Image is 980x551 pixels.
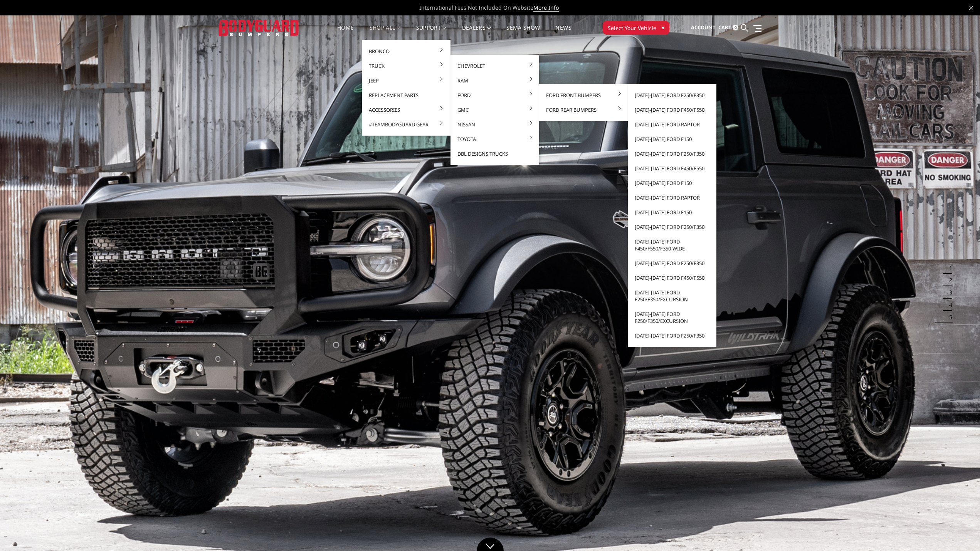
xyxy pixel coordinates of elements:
[718,17,738,38] a: Cart 0
[631,146,713,161] a: [DATE]-[DATE] Ford F250/F350
[365,73,447,88] a: Jeep
[370,25,401,40] a: shop all
[691,24,716,31] span: Account
[631,205,713,220] a: [DATE]-[DATE] Ford F150
[945,274,952,286] button: 2 of 5
[945,311,952,323] button: 5 of 5
[945,286,952,299] button: 3 of 5
[631,117,713,132] a: [DATE]-[DATE] Ford Raptor
[945,299,952,311] button: 4 of 5
[365,59,447,73] a: Truck
[454,117,536,132] a: Nissan
[454,73,536,88] a: Ram
[219,20,299,35] img: BODYGUARD BUMPERS
[416,25,447,40] a: Support
[555,25,571,40] a: News
[631,88,713,102] a: [DATE]-[DATE] Ford F250/F350
[454,102,536,117] a: GMC
[631,285,713,307] a: [DATE]-[DATE] Ford F250/F350/Excursion
[477,538,504,551] a: Click to Down
[506,25,540,40] a: SEMA Show
[365,102,447,117] a: Accessories
[631,328,713,343] a: [DATE]-[DATE] Ford F250/F350
[631,256,713,270] a: [DATE]-[DATE] Ford F250/F350
[454,88,536,102] a: Ford
[945,262,952,274] button: 1 of 5
[608,24,656,32] span: Select Your Vehicle
[533,4,559,12] a: More Info
[365,88,447,102] a: Replacement Parts
[718,24,731,31] span: Cart
[631,220,713,234] a: [DATE]-[DATE] Ford F250/F350
[631,190,713,205] a: [DATE]-[DATE] Ford Raptor
[631,161,713,176] a: [DATE]-[DATE] Ford F450/F550
[631,270,713,285] a: [DATE]-[DATE] Ford F450/F550
[733,25,738,30] span: 0
[365,117,447,132] a: #TeamBodyguard Gear
[337,25,354,40] a: Home
[454,146,536,161] a: DBL Designs Trucks
[462,25,491,40] a: Dealers
[454,132,536,146] a: Toyota
[454,59,536,73] a: Chevrolet
[631,234,713,256] a: [DATE]-[DATE] Ford F450/F550/F350-wide
[542,102,625,117] a: Ford Rear Bumpers
[691,17,716,38] a: Account
[542,88,625,102] a: Ford Front Bumpers
[662,24,664,32] span: ▾
[631,176,713,190] a: [DATE]-[DATE] Ford F150
[631,132,713,146] a: [DATE]-[DATE] Ford F150
[365,44,447,59] a: Bronco
[603,21,669,35] button: Select Your Vehicle
[631,102,713,117] a: [DATE]-[DATE] Ford F450/F550
[631,307,713,328] a: [DATE]-[DATE] Ford F250/F350/Excursion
